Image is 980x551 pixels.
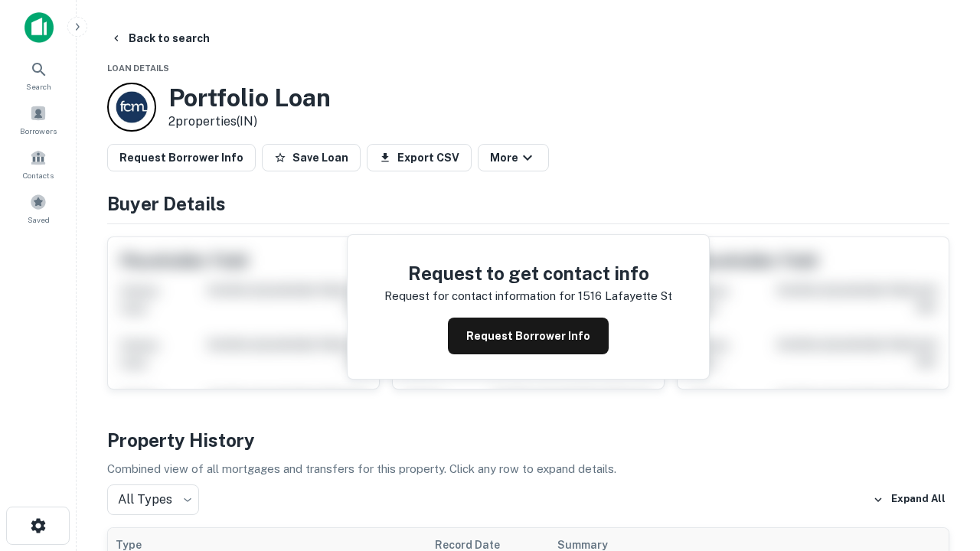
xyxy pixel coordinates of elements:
h4: Request to get contact info [384,259,672,287]
h3: Portfolio Loan [168,83,331,112]
h4: Buyer Details [107,190,949,217]
span: Borrowers [20,125,57,137]
iframe: Chat Widget [903,380,980,453]
img: capitalize-icon.png [24,12,54,43]
a: Borrowers [5,99,72,140]
button: Save Loan [262,144,361,171]
span: Loan Details [107,64,169,73]
button: Expand All [869,488,949,511]
a: Search [5,54,72,96]
button: Request Borrower Info [107,144,256,171]
button: Request Borrower Info [448,318,609,354]
span: Saved [28,214,50,226]
p: 2 properties (IN) [168,112,331,131]
p: 1516 lafayette st [578,287,672,305]
button: Export CSV [367,144,472,171]
p: Request for contact information for [384,287,575,305]
h4: Property History [107,426,949,454]
button: Back to search [104,24,216,52]
div: All Types [107,484,199,515]
p: Combined view of all mortgages and transfers for this property. Click any row to expand details. [107,460,949,478]
a: Contacts [5,143,72,184]
button: More [478,144,549,171]
a: Saved [5,187,72,229]
span: Search [26,80,51,93]
span: Contacts [23,169,54,181]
